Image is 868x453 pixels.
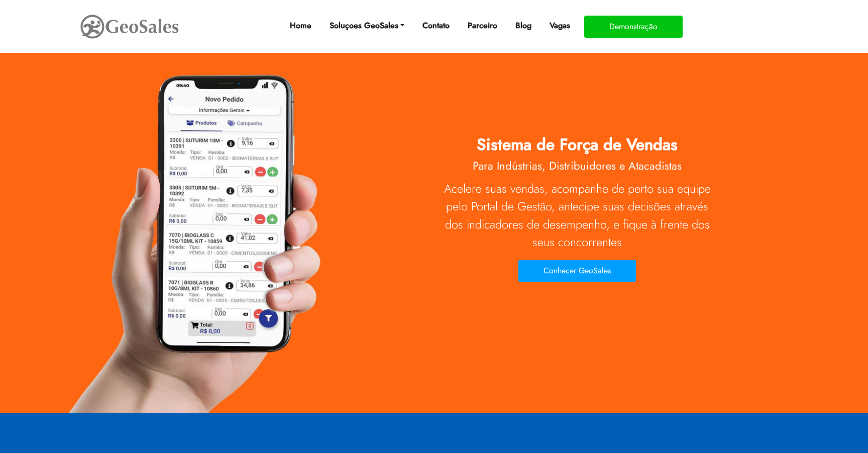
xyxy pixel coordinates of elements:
[442,180,713,252] p: Acelere suas vendas, acompanhe de perto sua equipe pelo Portal de Gestão, antecipe suas decisões ...
[477,133,678,156] span: Sistema de Força de Vendas
[511,16,535,36] a: Blog
[418,16,454,36] a: Contato
[286,16,315,36] a: Home
[325,16,408,36] a: Soluçoes GeoSales
[464,16,501,36] a: Parceiro
[518,260,636,282] button: Conhecer GeoSales
[442,159,713,177] h2: Para Indústrias, Distribuidores e Atacadistas
[546,16,574,36] a: Vagas
[79,13,180,41] img: GeoSales
[584,16,683,38] button: Demonstração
